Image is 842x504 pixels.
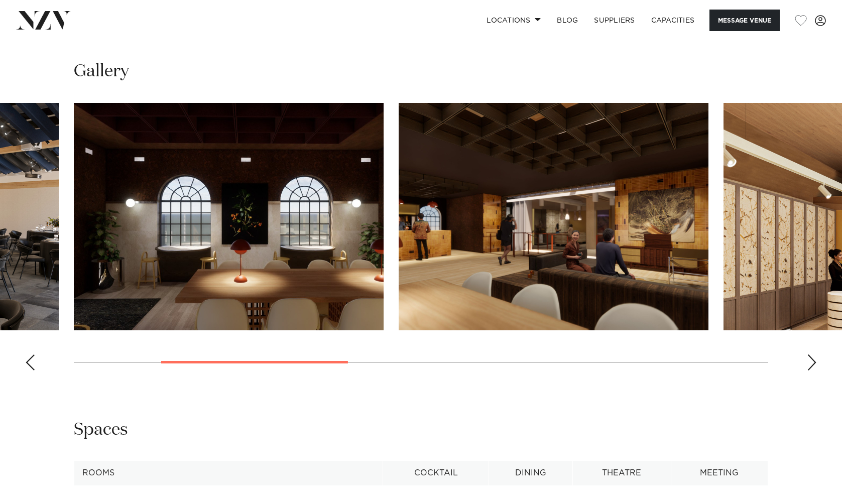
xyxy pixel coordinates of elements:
[16,11,71,29] img: nzv-logo.png
[74,419,128,441] h2: Spaces
[671,461,768,485] th: Meeting
[709,10,780,31] button: Message Venue
[74,461,383,485] th: Rooms
[489,461,573,485] th: Dining
[399,103,708,330] swiper-slide: 3 / 8
[549,10,586,31] a: BLOG
[573,461,671,485] th: Theatre
[586,10,643,31] a: SUPPLIERS
[74,103,384,330] swiper-slide: 2 / 8
[643,10,703,31] a: Capacities
[74,60,129,83] h2: Gallery
[383,461,489,485] th: Cocktail
[478,10,549,31] a: Locations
